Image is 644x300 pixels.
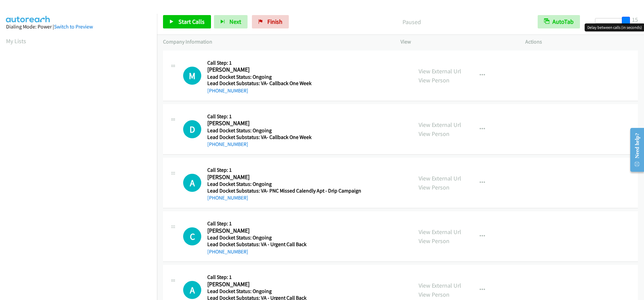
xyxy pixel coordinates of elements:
p: Paused [298,17,526,26]
h2: [PERSON_NAME] [207,173,359,181]
h5: Lead Docket Substatus: VA- Callback One Week [207,80,359,87]
h1: A [183,174,201,192]
button: AutoTab [538,15,580,28]
h5: Call Step: 1 [207,167,361,173]
a: View Person [419,183,449,191]
div: Dialing Mode: Power | [6,23,151,31]
a: View External Url [419,228,461,236]
a: View External Url [419,67,461,75]
div: The call is yet to be attempted [183,281,201,299]
div: The call is yet to be attempted [183,174,201,192]
a: View Person [419,76,449,84]
h5: Call Step: 1 [207,60,359,66]
a: [PHONE_NUMBER] [207,87,248,94]
h5: Lead Docket Status: Ongoing [207,288,359,295]
h5: Lead Docket Status: Ongoing [207,74,359,80]
h5: Call Step: 1 [207,220,359,227]
p: Actions [525,38,638,46]
h1: A [183,281,201,299]
h5: Call Step: 1 [207,113,359,120]
span: Next [229,18,241,25]
a: Finish [252,15,289,28]
a: [PHONE_NUMBER] [207,248,248,255]
a: View Person [419,237,449,245]
div: The call is yet to be attempted [183,227,201,245]
a: Start Calls [163,15,211,28]
h2: [PERSON_NAME] [207,66,359,74]
h2: [PERSON_NAME] [207,281,359,288]
h5: Call Step: 1 [207,274,359,281]
h1: C [183,227,201,245]
a: View External Url [419,121,461,129]
h1: M [183,67,201,85]
h5: Lead Docket Substatus: VA- Callback One Week [207,134,359,141]
a: [PHONE_NUMBER] [207,195,248,201]
h5: Lead Docket Substatus: VA- PNC Missed Calendly Apt - Drip Campaign [207,187,361,194]
p: View [400,38,513,46]
h5: Lead Docket Status: Ongoing [207,234,359,241]
h5: Lead Docket Status: Ongoing [207,181,361,187]
iframe: Resource Center [625,123,644,176]
span: Finish [267,18,282,25]
a: View Person [419,130,449,138]
a: View External Url [419,174,461,182]
h2: [PERSON_NAME] [207,120,359,127]
h2: [PERSON_NAME] [207,227,359,235]
a: My Lists [6,37,26,45]
h1: D [183,120,201,138]
a: [PHONE_NUMBER] [207,141,248,147]
h5: Lead Docket Status: Ongoing [207,127,359,134]
h5: Lead Docket Substatus: VA - Urgent Call Back [207,241,359,248]
p: Company Information [163,38,388,46]
div: 15 [632,15,638,24]
button: Next [214,15,248,28]
span: Start Calls [178,18,205,25]
div: The call is yet to be attempted [183,67,201,85]
a: View Person [419,291,449,298]
a: View External Url [419,282,461,289]
div: The call is yet to be attempted [183,120,201,138]
a: Switch to Preview [54,23,93,30]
